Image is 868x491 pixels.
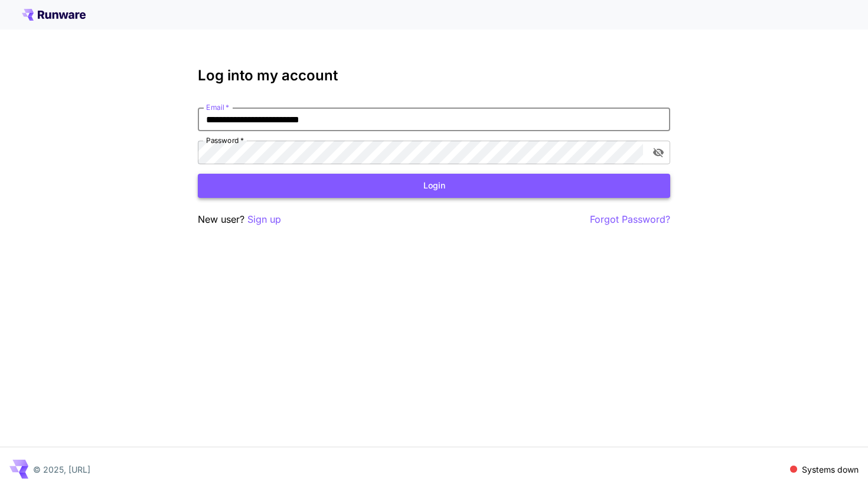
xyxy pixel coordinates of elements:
p: Systems down [802,463,859,476]
button: Login [198,174,670,198]
button: Forgot Password? [590,212,670,227]
button: Sign up [247,212,281,227]
p: © 2025, [URL] [33,463,90,476]
label: Email [206,102,229,112]
button: toggle password visibility [648,142,669,163]
p: New user? [198,212,281,227]
h3: Log into my account [198,67,670,84]
label: Password [206,135,244,145]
